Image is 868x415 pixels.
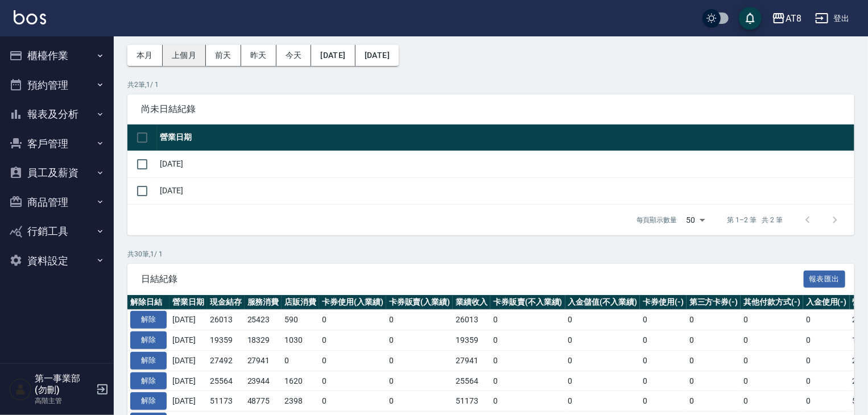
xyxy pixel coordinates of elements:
td: 0 [687,330,741,351]
th: 卡券販賣(不入業績) [490,295,565,310]
td: 0 [319,310,386,330]
td: 0 [741,391,803,412]
button: save [739,7,762,30]
button: 登出 [811,8,854,29]
td: 0 [687,371,741,391]
button: 櫃檯作業 [5,41,109,70]
th: 卡券販賣(入業績) [386,295,453,310]
td: 1620 [282,371,319,391]
th: 現金結存 [207,295,245,310]
td: 0 [687,391,741,412]
button: 客戶管理 [5,129,109,159]
td: 48775 [245,391,282,412]
th: 入金儲值(不入業績) [565,295,640,310]
p: 共 2 筆, 1 / 1 [127,80,854,90]
th: 第三方卡券(-) [687,295,741,310]
td: 0 [490,310,565,330]
td: 0 [386,391,453,412]
button: 本月 [127,45,163,66]
td: 0 [640,310,687,330]
th: 營業日期 [170,295,207,310]
td: 0 [803,330,850,351]
img: Person [9,378,32,401]
td: 0 [490,350,565,371]
td: [DATE] [170,310,207,330]
button: 報表及分析 [5,99,109,129]
td: 51173 [453,391,490,412]
button: 解除 [130,372,167,390]
button: 商品管理 [5,188,109,217]
td: 26013 [207,310,245,330]
button: 資料設定 [5,246,109,276]
p: 高階主管 [35,396,93,406]
td: 19359 [207,330,245,351]
td: [DATE] [170,391,207,412]
td: 0 [282,350,319,371]
button: [DATE] [311,45,355,66]
td: 0 [741,310,803,330]
button: [DATE] [356,45,399,66]
td: [DATE] [170,371,207,391]
p: 每頁顯示數量 [636,215,677,225]
td: 0 [565,350,640,371]
td: 0 [687,310,741,330]
button: 前天 [206,45,241,66]
td: 27492 [207,350,245,371]
td: 0 [319,350,386,371]
button: 解除 [130,311,167,329]
td: 25564 [453,371,490,391]
td: 2398 [282,391,319,412]
h5: 第一事業部 (勿刪) [35,373,93,396]
a: 報表匯出 [804,273,846,284]
span: 日結紀錄 [141,273,804,285]
th: 入金使用(-) [803,295,850,310]
td: 0 [741,371,803,391]
th: 卡券使用(入業績) [319,295,386,310]
th: 店販消費 [282,295,319,310]
th: 服務消費 [245,295,282,310]
td: 0 [687,350,741,371]
td: 0 [803,310,850,330]
td: 0 [640,350,687,371]
td: 0 [386,310,453,330]
td: 0 [490,330,565,351]
td: 0 [386,330,453,351]
td: 0 [741,330,803,351]
td: 0 [386,350,453,371]
td: [DATE] [157,151,854,177]
button: 解除 [130,331,167,349]
td: [DATE] [170,330,207,351]
div: 50 [682,205,709,235]
td: 25423 [245,310,282,330]
td: 1030 [282,330,319,351]
td: 0 [803,350,850,371]
td: 0 [741,350,803,371]
td: 0 [565,330,640,351]
button: 昨天 [241,45,276,66]
td: 0 [319,330,386,351]
th: 其他付款方式(-) [741,295,803,310]
td: 0 [565,371,640,391]
td: 51173 [207,391,245,412]
td: 590 [282,310,319,330]
button: AT8 [767,7,806,30]
td: 0 [319,391,386,412]
th: 卡券使用(-) [640,295,687,310]
div: AT8 [786,11,801,26]
th: 業績收入 [453,295,490,310]
td: 25564 [207,371,245,391]
td: [DATE] [157,177,854,204]
td: 0 [490,371,565,391]
td: 27941 [453,350,490,371]
td: 0 [640,330,687,351]
button: 員工及薪資 [5,158,109,188]
span: 尚未日結紀錄 [141,103,841,115]
td: 0 [386,371,453,391]
p: 共 30 筆, 1 / 1 [127,249,854,259]
td: 18329 [245,330,282,351]
th: 解除日結 [127,295,170,310]
td: 0 [803,391,850,412]
td: 26013 [453,310,490,330]
button: 預約管理 [5,70,109,100]
td: [DATE] [170,350,207,371]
